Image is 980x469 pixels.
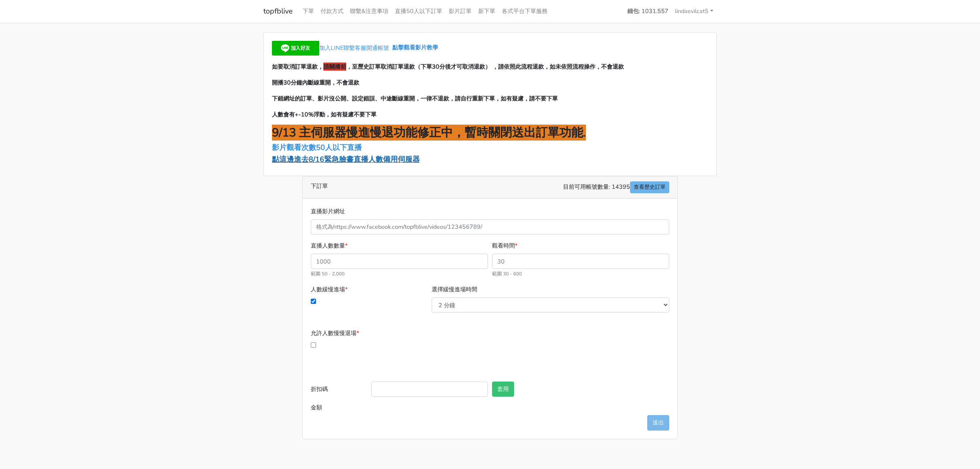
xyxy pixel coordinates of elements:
[323,63,346,71] span: 請關播前
[627,7,668,15] strong: 錢包: 1031.557
[672,3,717,19] a: lindaevilcat5
[392,44,438,52] a: 點擊觀看影片教學
[311,219,669,234] input: 格式為https://www.facebook.com/topfblive/videos/123456789/
[311,254,488,269] input: 1000
[272,154,420,164] a: 點這邊進去8/16緊急臉書直播人數備用伺服器
[311,285,347,294] label: 人數緩慢進場
[392,3,445,19] a: 直播50人以下訂單
[311,241,347,250] label: 直播人數數量
[311,328,359,338] label: 允許人數慢慢退場
[319,44,389,52] span: 加入LINE聯繫客服開通帳號
[346,63,624,71] span: ，至歷史訂單取消訂單退款（下單30分後才可取消退款） ，請依照此流程退款，如未依照流程操作，不會退款
[445,3,475,19] a: 影片訂單
[309,382,369,400] label: 折扣碼
[272,125,586,141] span: 9/13 主伺服器慢進慢退功能修正中，暫時關閉送出訂單功能.
[347,3,392,19] a: 聯繫&注意事項
[311,270,345,277] small: 範圍 50 - 2,000
[630,181,669,193] a: 查看歷史訂單
[492,270,522,277] small: 範圍 30 - 600
[272,94,558,103] span: 下錯網址的訂單、影片沒公開、設定錯誤、中途斷線重開，一律不退款，請自行重新下單，如有疑慮，請不要下單
[475,3,499,19] a: 新下單
[563,181,669,193] span: 目前可用帳號數量: 14395
[317,3,347,19] a: 付款方式
[624,3,672,19] a: 錢包: 1031.557
[499,3,551,19] a: 各式平台下單服務
[309,400,369,415] label: 金額
[492,382,514,397] button: 套用
[311,207,345,216] label: 直播影片網址
[272,41,319,56] img: 加入好友
[272,110,376,118] span: 人數會有+-10%浮動，如有疑慮不要下單
[272,143,316,152] a: 影片觀看次數
[272,63,323,71] span: 如要取消訂單退款，
[492,241,517,250] label: 觀看時間
[263,3,293,19] a: topfblive
[272,78,359,87] span: 開播30分鐘內斷線重開，不會退款
[316,143,362,152] span: 50人以下直播
[303,176,677,199] div: 下訂單
[647,415,669,430] button: 送出
[299,3,317,19] a: 下單
[492,254,669,269] input: 30
[272,44,392,52] a: 加入LINE聯繫客服開通帳號
[316,143,364,152] a: 50人以下直播
[432,285,477,294] label: 選擇緩慢進場時間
